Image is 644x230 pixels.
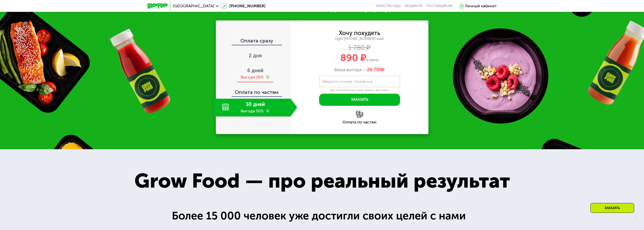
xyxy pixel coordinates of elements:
[241,74,264,80] div: Выгода 39%
[216,38,291,45] div: Оплата сразу
[465,3,497,9] div: Личный кабинет
[291,120,428,124] div: Оплата по частям
[291,67,428,73] div: Ваша выгода —
[291,45,428,50] div: 1 780 ₽
[119,166,525,196] div: Grow Food — про реальный результат
[366,57,379,62] span: в день
[426,4,452,8] div: поставщикам
[319,88,400,92] div: Для уточнения деталей заказа и доставки
[249,53,262,59] span: 2 дня
[319,94,400,106] button: Заказать
[291,37,428,41] div: Light [PHONE_NUMBER] ккал
[340,52,366,64] span: 890 ₽
[376,4,401,8] a: Качество еды
[356,111,363,118] img: l6xcnZfty9opOoJh.png
[216,85,291,96] div: Оплата по частям
[173,4,214,8] span: [GEOGRAPHIC_DATA]
[247,67,263,73] span: 6 дней
[405,4,422,8] a: Вендинги
[221,3,265,9] a: [PHONE_NUMBER]
[339,30,380,36] div: Хочу похудеть
[590,203,634,213] div: Заказать
[322,80,372,83] label: Введите номер телефона
[367,67,385,73] span: ₽
[367,67,382,72] span: 26 700
[172,208,472,224] div: Более 15 000 человек уже достигли своих целей с нами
